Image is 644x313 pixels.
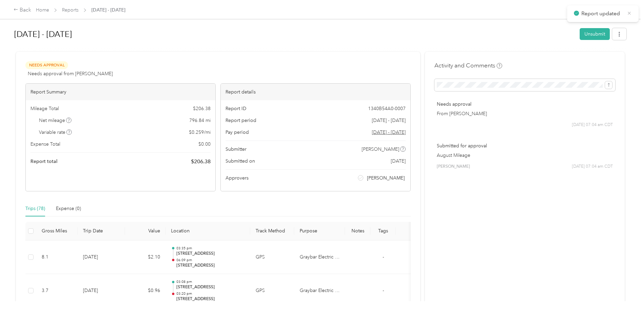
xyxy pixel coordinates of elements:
h4: Activity and Comments [434,61,502,70]
p: [STREET_ADDRESS] [176,251,245,257]
span: 1340B54A0-0007 [368,105,406,112]
td: GPS [250,274,294,308]
span: Expense Total [30,141,60,148]
span: [DATE] - [DATE] [91,6,125,14]
div: Back [14,6,31,14]
span: Mileage Total [30,105,59,112]
span: $ 206.38 [193,105,211,112]
span: Report ID [226,105,246,112]
span: [DATE] 07:04 am CDT [572,164,613,170]
span: [PERSON_NAME] [437,164,470,170]
p: 06:09 pm [176,258,245,263]
span: Variable rate [39,129,72,136]
td: GPS [250,241,294,274]
span: Go to pay period [372,129,406,136]
div: Report Summary [26,84,215,100]
a: Reports [62,7,79,13]
span: Submitted on [226,158,255,165]
p: [STREET_ADDRESS] [176,263,245,269]
p: Needs approval [437,101,613,108]
td: [DATE] [78,274,125,308]
p: Report updated [581,9,622,18]
p: From [PERSON_NAME] [437,110,613,117]
th: Notes [345,222,370,241]
span: [PERSON_NAME] [367,174,405,182]
td: 8.1 [36,241,78,274]
th: Trip Date [78,222,125,241]
span: [DATE] - [DATE] [372,117,406,124]
span: Net mileage [39,117,72,124]
p: [STREET_ADDRESS] [176,296,245,302]
td: Graybar Electric Company, Inc [294,241,345,274]
span: Report total [30,158,58,165]
span: Submitter [226,146,246,153]
td: $2.10 [125,241,166,274]
span: Pay period [226,129,249,136]
th: Gross Miles [36,222,78,241]
button: Unsubmit [580,28,610,40]
iframe: Everlance-gr Chat Button Frame [606,275,644,313]
td: 3.7 [36,274,78,308]
p: August Mileage [437,152,613,159]
td: Graybar Electric Company, Inc [294,274,345,308]
th: Track Method [250,222,294,241]
span: Approvers [226,174,249,182]
span: Needs Approval [25,61,68,69]
span: 796.84 mi [189,117,211,124]
th: Value [125,222,166,241]
span: $ 206.38 [191,158,211,166]
td: [DATE] [78,241,125,274]
span: [DATE] [391,158,406,165]
span: [PERSON_NAME] [362,146,399,153]
span: $ 0.259 / mi [189,129,211,136]
p: 03:20 pm [176,291,245,296]
div: Expense (0) [56,205,81,212]
h1: Aug 1 - 31, 2025 [14,26,575,42]
p: 03:35 pm [176,246,245,251]
p: 03:08 pm [176,279,245,284]
th: Purpose [294,222,345,241]
span: Needs approval from [PERSON_NAME] [28,70,113,77]
span: - [383,254,384,260]
p: Submitted for approval [437,142,613,149]
div: Trips (78) [25,205,45,212]
span: [DATE] 07:04 am CDT [572,122,613,128]
span: $ 0.00 [198,141,211,148]
span: Report period [226,117,256,124]
th: Tags [370,222,396,241]
div: Report details [221,84,410,100]
p: [STREET_ADDRESS] [176,284,245,290]
td: $0.96 [125,274,166,308]
a: Home [36,7,49,13]
th: Location [166,222,250,241]
span: - [383,288,384,293]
